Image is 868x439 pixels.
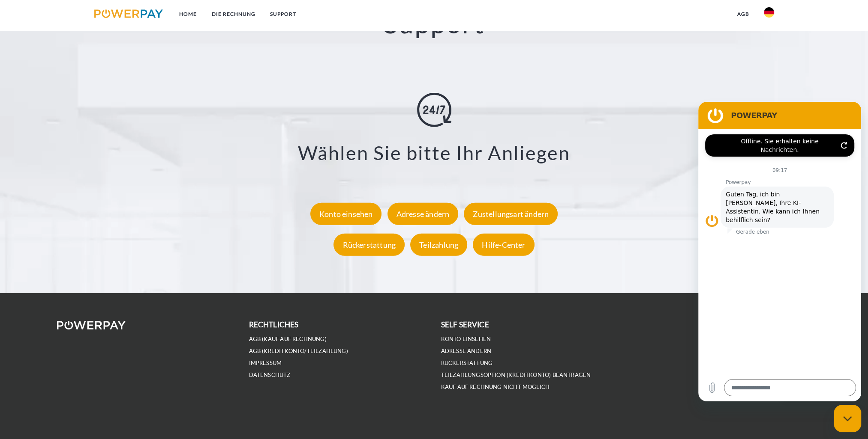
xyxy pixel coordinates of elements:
a: agb [730,6,757,22]
div: Hilfe-Center [473,233,534,255]
a: IMPRESSUM [249,359,282,367]
a: Konto einsehen [308,209,384,218]
iframe: Messaging-Fenster [698,102,861,401]
div: Teilzahlung [410,233,467,255]
a: AGB (Kauf auf Rechnung) [249,335,327,343]
a: Teilzahlung [408,240,469,249]
a: Adresse ändern [441,347,492,355]
a: DIE RECHNUNG [204,6,262,22]
div: Rückerstattung [333,233,405,255]
iframe: Schaltfläche zum Öffnen des Messaging-Fensters; Konversation läuft [834,405,861,432]
div: Adresse ändern [387,202,459,225]
a: Teilzahlungsoption (KREDITKONTO) beantragen [441,371,591,379]
img: logo-powerpay.svg [94,9,163,18]
div: Zustellungsart ändern [464,202,558,225]
a: Kauf auf Rechnung nicht möglich [441,383,550,391]
img: online-shopping.svg [417,92,451,127]
a: Home [172,6,204,22]
b: rechtliches [249,320,299,329]
a: SUPPORT [262,6,303,22]
a: Hilfe-Center [471,240,536,249]
a: DATENSCHUTZ [249,371,291,379]
h3: Wählen Sie bitte Ihr Anliegen [54,140,814,164]
b: self service [441,320,489,329]
div: Konto einsehen [310,202,382,225]
a: Adresse ändern [385,209,461,218]
a: Zustellungsart ändern [462,209,560,218]
img: logo-powerpay-white.svg [57,321,126,329]
a: Rückerstattung [331,240,407,249]
img: de [764,7,774,18]
a: Rückerstattung [441,359,493,367]
a: Konto einsehen [441,335,491,343]
a: AGB (Kreditkonto/Teilzahlung) [249,347,348,355]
